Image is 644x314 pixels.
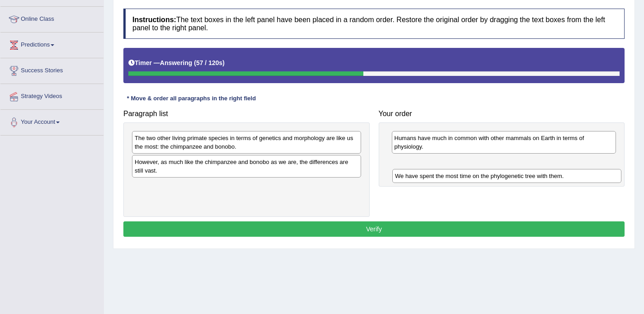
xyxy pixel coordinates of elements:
[196,59,222,66] b: 57 / 120s
[0,7,103,29] a: Online Class
[379,110,625,118] h4: Your order
[128,60,225,66] h5: Timer —
[0,33,103,55] a: Predictions
[194,59,196,66] b: (
[222,59,225,66] b: )
[132,16,176,23] b: Instructions:
[0,84,103,107] a: Strategy Videos
[160,59,193,66] b: Answering
[392,169,621,183] div: We have spent the most time on the phylogenetic tree with them.
[123,110,370,118] h4: Paragraph list
[132,155,361,178] div: However, as much like the chimpanzee and bonobo as we are, the differences are still vast.
[123,221,625,237] button: Verify
[392,131,616,154] div: Humans have much in common with other mammals on Earth in terms of physiology.
[123,9,625,39] h4: The text boxes in the left panel have been placed in a random order. Restore the original order b...
[123,94,259,103] div: * Move & order all paragraphs in the right field
[0,58,103,81] a: Success Stories
[132,131,361,154] div: The two other living primate species in terms of genetics and morphology are like us the most: th...
[0,110,103,132] a: Your Account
